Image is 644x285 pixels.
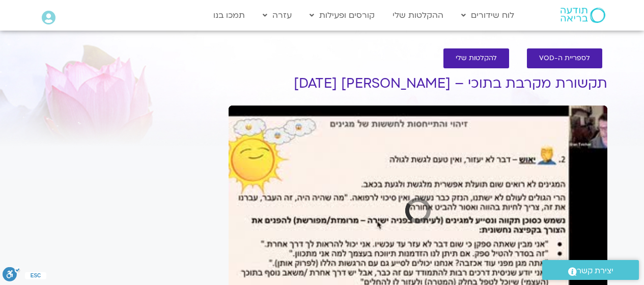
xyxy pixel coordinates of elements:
[577,264,613,278] span: יצירת קשר
[304,6,380,25] a: קורסים ופעילות
[456,55,497,62] span: להקלטות שלי
[542,260,639,280] a: יצירת קשר
[527,48,602,68] a: לספריית ה-VOD
[539,55,590,62] span: לספריית ה-VOD
[229,76,607,91] h1: תקשורת מקרבת בתוכי – [PERSON_NAME] [DATE]
[208,6,250,25] a: תמכו בנו
[443,48,509,68] a: להקלטות שלי
[561,8,605,23] img: תודעה בריאה
[456,6,519,25] a: לוח שידורים
[258,6,297,25] a: עזרה
[387,6,449,25] a: ההקלטות שלי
